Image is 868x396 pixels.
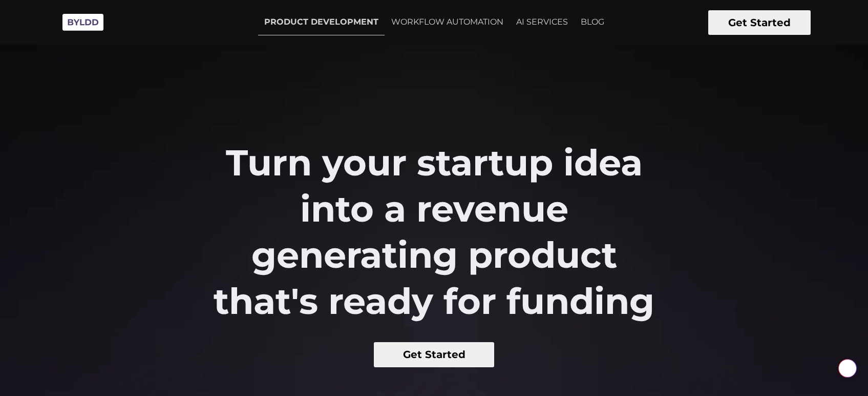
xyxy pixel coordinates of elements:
[195,140,672,324] h2: Turn your startup idea into a revenue generating product that's ready for funding
[575,9,610,35] a: BLOG
[385,9,510,35] a: WORKFLOW AUTOMATION
[708,10,811,35] button: Get Started
[510,9,574,35] a: AI SERVICES
[374,342,494,367] button: Get Started
[258,9,385,35] a: PRODUCT DEVELOPMENT
[57,8,109,36] img: Byldd - Product Development Company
